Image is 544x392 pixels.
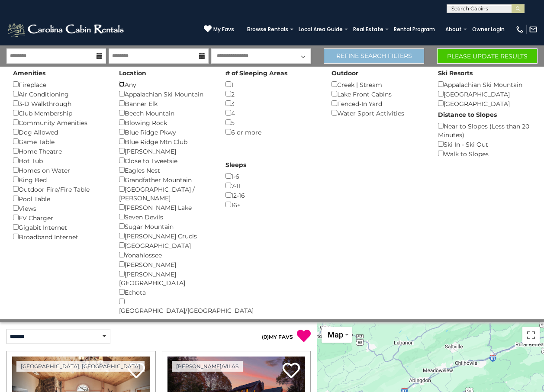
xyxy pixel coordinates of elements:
span: 0 [264,334,267,340]
div: Banner Elk [119,99,212,108]
div: Dog Allowed [13,127,106,137]
div: Broadband Internet [13,232,106,241]
div: [GEOGRAPHIC_DATA] [438,99,531,108]
div: 2 [225,89,319,99]
a: (0)MY FAVS [262,334,293,340]
div: Walk to Slopes [438,149,531,158]
button: Change map style [322,327,352,343]
a: Add to favorites [283,362,300,380]
div: Close to Tweetsie [119,156,212,165]
div: [PERSON_NAME][GEOGRAPHIC_DATA] [119,269,212,287]
span: My Favs [213,26,234,33]
div: Appalachian Ski Mountain [438,80,531,89]
div: Near to Slopes (Less than 20 Minutes) [438,121,531,139]
div: 16+ [225,200,319,209]
div: 12-16 [225,190,319,200]
div: [GEOGRAPHIC_DATA] / [PERSON_NAME] [119,184,212,202]
div: [GEOGRAPHIC_DATA] [438,89,531,99]
a: About [441,23,466,35]
div: Blowing Rock [119,118,212,127]
label: Ski Resorts [438,69,473,77]
label: Location [119,69,146,77]
div: 4 [225,108,319,118]
div: Echota [119,287,212,297]
div: [PERSON_NAME] [119,260,212,269]
div: Appalachian Ski Mountain [119,89,212,99]
a: Local Area Guide [294,23,347,35]
div: Fenced-In Yard [332,99,425,108]
div: Water Sport Activities [332,108,425,118]
label: Distance to Slopes [438,110,497,119]
div: Air Conditioning [13,89,106,99]
div: 3-D Walkthrough [13,99,106,108]
div: Fireplace [13,80,106,89]
div: Ski In - Ski Out [438,139,531,149]
label: Outdoor [332,69,358,77]
a: Browse Rentals [243,23,293,35]
div: Beech Mountain [119,108,212,118]
div: Views [13,203,106,213]
div: Sugar Mountain [119,222,212,231]
div: Lake Front Cabins [332,89,425,99]
label: Amenities [13,69,45,77]
div: Eagles Nest [119,165,212,175]
div: [PERSON_NAME] Lake [119,202,212,212]
button: Please Update Results [437,48,538,64]
div: Yonahlossee [119,250,212,260]
div: Any [119,80,212,89]
div: Home Theatre [13,146,106,156]
a: Add to favorites [128,362,145,380]
div: Gigabit Internet [13,222,106,232]
a: [GEOGRAPHIC_DATA], [GEOGRAPHIC_DATA] [16,361,145,372]
div: Grandfather Mountain [119,175,212,184]
div: 3 [225,99,319,108]
div: 1 [225,80,319,89]
div: [GEOGRAPHIC_DATA] [119,241,212,250]
div: Seven Devils [119,212,212,222]
div: EV Charger [13,213,106,222]
div: [PERSON_NAME] Crucis [119,231,212,241]
img: mail-regular-white.png [529,25,538,34]
a: Real Estate [349,23,388,35]
div: Pool Table [13,194,106,203]
div: Hot Tub [13,156,106,165]
div: 7-11 [225,181,319,190]
a: Owner Login [468,23,509,35]
img: phone-regular-white.png [515,25,524,34]
div: Creek | Stream [332,80,425,89]
button: Toggle fullscreen view [522,327,540,344]
label: Sleeps [225,161,246,169]
div: King Bed [13,175,106,184]
img: White-1-2.png [6,21,126,38]
div: Community Amenities [13,118,106,127]
a: [PERSON_NAME]/Vilas [172,361,243,372]
div: Blue Ridge Pkwy [119,127,212,137]
label: # of Sleeping Areas [225,69,287,77]
a: Rental Program [389,23,439,35]
div: Game Table [13,137,106,146]
div: [GEOGRAPHIC_DATA]/[GEOGRAPHIC_DATA] [119,297,212,315]
div: Homes on Water [13,165,106,175]
div: Blue Ridge Mtn Club [119,137,212,146]
div: 6 or more [225,127,319,137]
div: 5 [225,118,319,127]
div: 1-6 [225,171,319,181]
a: Refine Search Filters [324,48,424,64]
span: Map [328,330,343,339]
div: Outdoor Fire/Fire Table [13,184,106,194]
span: ( ) [262,334,269,340]
div: [PERSON_NAME] [119,146,212,156]
a: My Favs [204,25,234,34]
div: Club Membership [13,108,106,118]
